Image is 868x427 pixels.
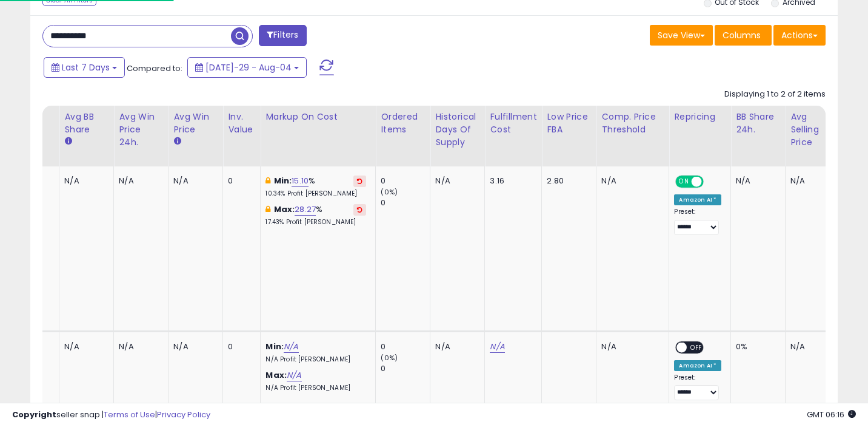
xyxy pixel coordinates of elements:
[435,341,475,352] div: N/A
[265,190,366,198] p: 10.34% Profit [PERSON_NAME]
[64,111,109,136] div: Avg BB Share
[490,341,504,353] a: N/A
[228,111,255,136] div: Inv. value
[259,25,306,46] button: Filters
[807,409,856,420] span: 2025-08-12 06:16 GMT
[265,111,370,123] div: Markup on Cost
[295,203,316,216] a: 28.27
[228,341,251,352] div: 0
[381,363,430,374] div: 0
[790,176,830,186] div: N/A
[274,175,292,186] b: Min:
[736,341,776,352] div: 0%
[173,111,218,136] div: Avg Win Price
[12,409,210,421] div: seller snap | |
[490,111,536,136] div: Fulfillment Cost
[173,176,213,186] div: N/A
[265,384,366,392] p: N/A Profit [PERSON_NAME]
[64,136,72,147] small: Avg BB Share.
[265,204,366,227] div: %
[674,374,721,401] div: Preset:
[119,176,159,186] div: N/A
[62,61,110,73] span: Last 7 Days
[292,175,309,187] a: 15.10
[381,197,430,208] div: 0
[284,341,298,353] a: N/A
[674,360,721,371] div: Amazon AI *
[381,353,398,363] small: (0%)
[724,89,826,100] div: Displaying 1 to 2 of 2 items
[127,63,182,74] span: Compared to:
[381,341,430,352] div: 0
[601,111,664,136] div: Comp. Price Threshold
[64,176,104,186] div: N/A
[674,111,726,123] div: Repricing
[228,176,251,186] div: 0
[205,61,292,73] span: [DATE]-29 - Aug-04
[381,111,425,136] div: Ordered Items
[723,29,761,41] span: Columns
[64,341,104,352] div: N/A
[287,369,301,381] a: N/A
[265,218,366,227] p: 17.43% Profit [PERSON_NAME]
[173,136,181,147] small: Avg Win Price.
[381,187,398,197] small: (0%)
[381,176,430,186] div: 0
[674,194,721,205] div: Amazon AI *
[736,111,780,136] div: BB Share 24h.
[157,409,210,420] a: Privacy Policy
[119,111,163,149] div: Avg Win Price 24h.
[173,341,213,352] div: N/A
[44,57,125,78] button: Last 7 Days
[677,177,692,187] span: ON
[790,111,835,149] div: Avg Selling Price
[650,25,713,46] button: Save View
[715,25,772,46] button: Columns
[490,176,532,186] div: 3.16
[435,176,475,186] div: N/A
[261,106,376,166] th: The percentage added to the cost of goods (COGS) that forms the calculator for Min & Max prices.
[104,409,155,420] a: Terms of Use
[265,176,366,198] div: %
[187,57,307,78] button: [DATE]-29 - Aug-04
[274,203,295,215] b: Max:
[687,342,707,352] span: OFF
[601,341,659,352] div: N/A
[773,25,826,46] button: Actions
[265,369,287,381] b: Max:
[435,111,479,149] div: Historical Days Of Supply
[265,355,366,364] p: N/A Profit [PERSON_NAME]
[119,341,159,352] div: N/A
[265,341,284,352] b: Min:
[547,176,587,186] div: 2.80
[790,341,830,352] div: N/A
[702,177,721,187] span: OFF
[547,111,591,136] div: Low Price FBA
[736,176,776,186] div: N/A
[12,409,56,420] strong: Copyright
[674,208,721,235] div: Preset:
[601,176,659,186] div: N/A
